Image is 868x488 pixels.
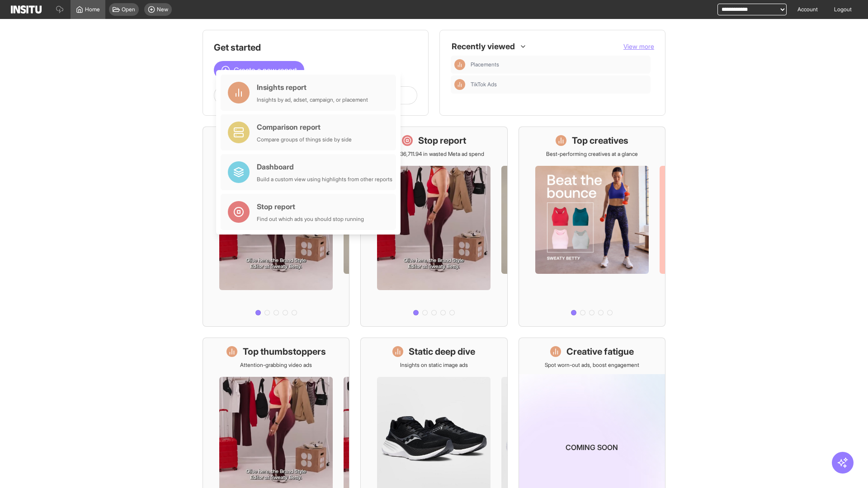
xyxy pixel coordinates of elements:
p: Save £36,711.94 in wasted Meta ad spend [384,150,484,158]
h1: Stop report [418,134,466,147]
span: Open [122,6,135,13]
h1: Top creatives [572,134,628,147]
a: What's live nowSee all active ads instantly [203,127,349,327]
span: Create a new report [234,65,297,75]
div: Dashboard [257,161,392,172]
p: Attention-grabbing video ads [240,361,312,369]
span: TikTok Ads [471,81,647,88]
div: Build a custom view using highlights from other reports [257,176,392,183]
div: Insights [454,59,465,70]
a: Top creativesBest-performing creatives at a glance [519,127,665,327]
h1: Top thumbstoppers [243,345,326,358]
span: View more [623,42,654,50]
p: Best-performing creatives at a glance [546,150,638,158]
div: Insights [454,79,465,90]
button: View more [623,42,654,51]
span: Home [85,6,100,13]
span: Placements [471,61,499,68]
div: Find out which ads you should stop running [257,216,364,223]
span: New [157,6,168,13]
button: Create a new report [214,61,304,79]
p: Insights on static image ads [400,361,468,369]
div: Insights report [257,82,368,93]
span: TikTok Ads [471,81,497,88]
img: Logo [11,5,42,14]
h1: Get started [214,41,417,54]
div: Stop report [257,201,364,212]
div: Insights by ad, adset, campaign, or placement [257,96,368,103]
span: Placements [471,61,647,68]
a: Stop reportSave £36,711.94 in wasted Meta ad spend [360,127,507,327]
div: Compare groups of things side by side [257,136,352,143]
div: Comparison report [257,122,352,132]
h1: Static deep dive [409,345,475,358]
